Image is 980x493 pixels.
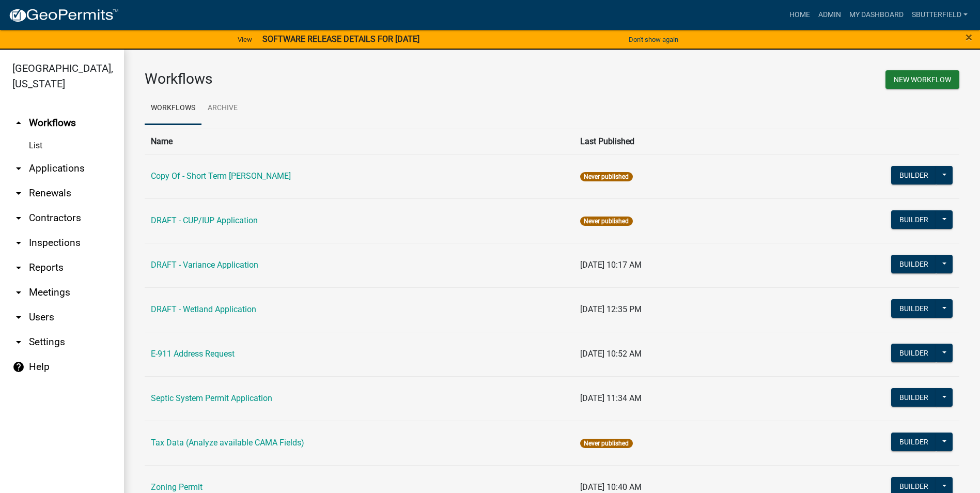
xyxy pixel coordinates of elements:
span: [DATE] 12:35 PM [580,304,642,314]
span: Never published [580,172,632,181]
a: Septic System Permit Application [151,393,272,403]
a: DRAFT - Variance Application [151,260,258,270]
span: Never published [580,439,632,448]
button: Builder [891,344,937,362]
button: Builder [891,166,937,184]
i: arrow_drop_up [12,117,25,129]
i: arrow_drop_down [12,261,25,274]
i: arrow_drop_down [12,237,25,249]
i: arrow_drop_down [12,162,25,175]
a: Admin [814,5,845,25]
button: Close [966,31,972,43]
a: E-911 Address Request [151,349,235,359]
button: Builder [891,210,937,229]
strong: SOFTWARE RELEASE DETAILS FOR [DATE] [262,34,419,44]
a: DRAFT - Wetland Application [151,304,256,314]
button: Don't show again [625,31,682,48]
i: arrow_drop_down [12,336,25,348]
a: Archive [201,92,244,125]
span: Never published [580,217,632,226]
a: DRAFT - CUP/IUP Application [151,215,258,225]
span: [DATE] 10:40 AM [580,482,642,492]
i: arrow_drop_down [12,286,25,299]
a: My Dashboard [845,5,908,25]
i: arrow_drop_down [12,212,25,224]
button: Builder [891,255,937,273]
button: New Workflow [885,70,959,89]
a: Tax Data (Analyze available CAMA Fields) [151,438,304,448]
a: View [234,31,256,48]
th: Name [145,129,574,154]
span: [DATE] 10:52 AM [580,349,642,359]
i: arrow_drop_down [12,311,25,323]
a: Workflows [145,92,201,125]
span: [DATE] 11:34 AM [580,393,642,403]
h3: Workflows [145,70,545,88]
th: Last Published [574,129,765,154]
a: Copy Of - Short Term [PERSON_NAME] [151,171,291,181]
span: [DATE] 10:17 AM [580,260,642,270]
button: Builder [891,433,937,451]
a: Sbutterfield [908,5,972,25]
i: arrow_drop_down [12,187,25,199]
i: help [12,361,25,373]
span: × [966,30,972,44]
button: Builder [891,299,937,318]
button: Builder [891,388,937,407]
a: Home [785,5,814,25]
a: Zoning Permit [151,482,203,492]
